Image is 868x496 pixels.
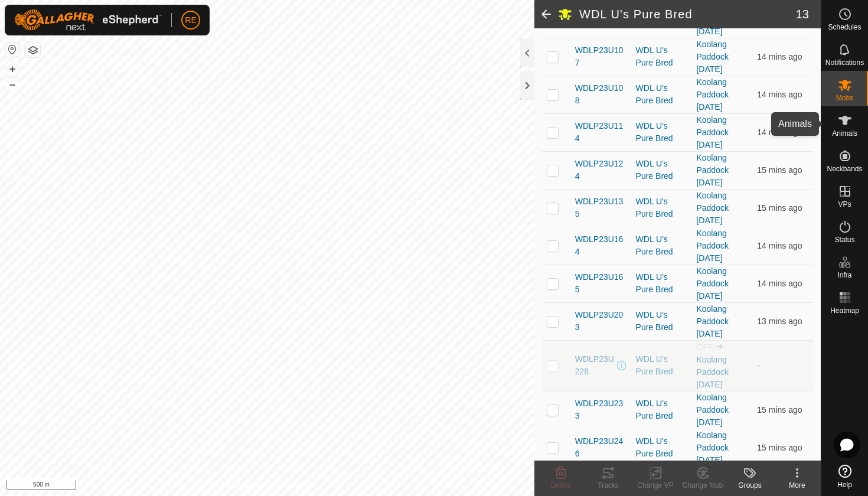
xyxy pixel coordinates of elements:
div: Change Mob [679,480,726,491]
span: WDLP23U233 [575,397,626,422]
button: – [5,77,19,92]
span: 21 Aug 2025 at 10:26 AM [757,52,802,61]
div: WDL U's Pure Bred [636,233,687,258]
a: Koolang Paddock [DATE] [696,115,728,149]
img: to [715,342,725,351]
span: 21 Aug 2025 at 10:27 AM [757,316,802,326]
span: WDLP23U203 [575,309,626,334]
span: Schedules [828,24,861,31]
h2: WDL U's Pure Bred [579,7,796,21]
span: 13 [796,5,809,23]
a: Koolang Paddock [DATE] [696,191,728,225]
span: Mobs [836,94,853,102]
div: WDL U's Pure Bred [636,309,687,334]
span: - [757,361,760,370]
div: WDL U's Pure Bred [636,158,687,182]
img: Gallagher Logo [14,9,162,31]
a: Koolang Paddock [DATE] [696,229,728,263]
span: WDLP23U164 [575,233,626,258]
div: WDL U's Pure Bred [636,397,687,422]
a: Koolang Paddock [DATE] [696,304,728,338]
span: Neckbands [827,165,862,172]
div: WDL U's Pure Bred [636,435,687,460]
span: WDLP23U135 [575,195,626,220]
a: Koolang Paddock [DATE] [696,77,728,112]
span: 21 Aug 2025 at 10:26 AM [757,279,802,288]
span: 21 Aug 2025 at 10:26 AM [757,405,802,415]
span: Notifications [825,59,864,66]
span: OFF [696,342,713,352]
a: Koolang Paddock [DATE] [696,153,728,187]
button: Reset Map [5,43,19,57]
a: Koolang Paddock [DATE] [696,40,728,74]
a: Contact Us [279,481,314,491]
span: 21 Aug 2025 at 10:26 AM [757,128,802,137]
span: 21 Aug 2025 at 10:26 AM [757,90,802,99]
span: Delete [551,481,572,490]
span: RE [185,14,196,27]
span: 21 Aug 2025 at 10:25 AM [757,443,802,452]
span: 21 Aug 2025 at 10:25 AM [757,203,802,213]
span: WDLP23U114 [575,120,626,145]
span: Status [834,236,854,243]
span: Animals [832,130,857,137]
span: WDLP23U107 [575,44,626,69]
span: 21 Aug 2025 at 10:26 AM [757,241,802,250]
span: WDLP23U228 [575,353,615,378]
div: WDL U's Pure Bred [636,44,687,69]
span: 21 Aug 2025 at 10:25 AM [757,165,802,175]
a: Help [821,460,868,493]
div: WDL U's Pure Bred [636,82,687,107]
div: Change VP [632,480,679,491]
span: Help [837,481,852,488]
div: WDL U's Pure Bred [636,120,687,145]
div: WDL U's Pure Bred [636,271,687,296]
span: WDLP23U165 [575,271,626,296]
div: WDL U's Pure Bred [636,353,687,378]
div: More [774,480,821,491]
div: WDL U's Pure Bred [636,195,687,220]
span: WDLP23U124 [575,158,626,182]
a: Koolang Paddock [DATE] [696,393,728,427]
div: Tracks [585,480,632,491]
a: Privacy Policy [220,481,265,491]
a: Koolang Paddock [DATE] [696,266,728,301]
a: Koolang Paddock [DATE] [696,2,728,36]
div: Groups [726,480,774,491]
span: Infra [837,272,851,279]
span: Heatmap [830,307,859,314]
span: VPs [838,201,851,208]
span: WDLP23U108 [575,82,626,107]
button: + [5,62,19,76]
span: WDLP23U246 [575,435,626,460]
a: Koolang Paddock [DATE] [696,430,728,465]
a: Koolang Paddock [DATE] [696,355,728,389]
button: Map Layers [26,43,40,57]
